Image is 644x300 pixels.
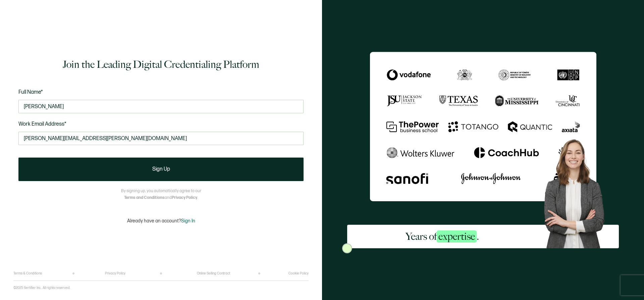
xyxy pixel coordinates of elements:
a: Privacy Policy [105,271,125,275]
a: Terms and Conditions [124,195,165,200]
img: Sertifier Signup - Years of <span class="strong-h">expertise</span>. Hero [537,134,619,248]
input: Jane Doe [18,100,304,113]
img: Sertifier Signup - Years of <span class="strong-h">expertise</span>. [370,52,596,201]
span: Sign Up [152,167,170,172]
img: Sertifier Signup [342,243,352,253]
span: Full Name* [18,89,43,95]
a: Online Selling Contract [197,271,230,275]
span: Sign In [181,218,195,224]
a: Terms & Conditions [13,271,42,275]
input: Enter your work email address [18,132,304,145]
p: ©2025 Sertifier Inc.. All rights reserved. [13,286,70,290]
h2: Years of . [406,230,479,243]
span: Work Email Address* [18,121,66,127]
h1: Join the Leading Digital Credentialing Platform [63,58,259,71]
span: expertise [437,230,477,243]
button: Sign Up [18,158,304,181]
p: By signing up, you automatically agree to our and . [121,188,201,201]
p: Already have an account? [127,218,195,224]
a: Cookie Policy [288,271,309,275]
a: Privacy Policy [172,195,197,200]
